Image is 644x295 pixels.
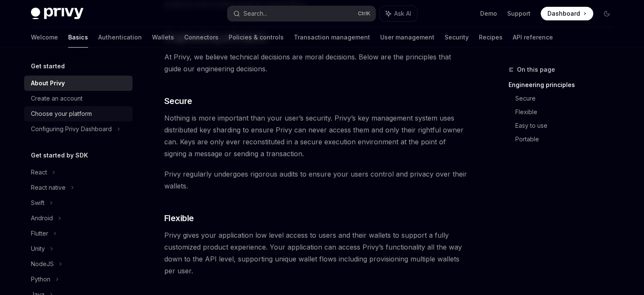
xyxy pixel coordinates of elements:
[24,76,133,91] a: About Privy
[445,27,469,48] a: Security
[31,78,65,88] div: About Privy
[24,106,133,121] a: Choose your platform
[394,9,411,18] span: Ask AI
[515,119,620,132] a: Easy to use
[164,95,192,107] span: Secure
[358,10,370,17] span: Ctrl K
[513,27,553,48] a: API reference
[31,274,50,284] div: Python
[507,9,531,18] a: Support
[31,183,66,193] div: React native
[68,27,88,48] a: Basics
[479,27,503,48] a: Recipes
[480,9,497,18] a: Demo
[515,105,620,119] a: Flexible
[229,27,284,48] a: Policies & controls
[380,27,434,48] a: User management
[600,7,614,20] button: Toggle dark mode
[31,167,47,177] div: React
[227,6,376,21] button: Search...CtrlK
[164,168,470,192] span: Privy regularly undergoes rigorous audits to ensure your users control and privacy over their wal...
[164,212,194,224] span: Flexible
[152,27,174,48] a: Wallets
[31,259,54,269] div: NodeJS
[31,61,65,71] h5: Get started
[31,213,53,223] div: Android
[517,65,555,75] span: On this page
[515,92,620,105] a: Secure
[164,112,470,160] span: Nothing is more important than your user’s security. Privy’s key management system uses distribut...
[31,244,45,254] div: Unity
[547,9,580,18] span: Dashboard
[515,132,620,146] a: Portable
[31,109,92,119] div: Choose your platform
[509,78,620,92] a: Engineering principles
[164,51,470,75] span: At Privy, we believe technical decisions are moral decisions. Below are the principles that guide...
[31,93,83,104] div: Create an account
[243,8,267,19] div: Search...
[380,6,417,21] button: Ask AI
[31,228,48,239] div: Flutter
[31,27,58,48] a: Welcome
[31,124,112,134] div: Configuring Privy Dashboard
[184,27,218,48] a: Connectors
[31,8,83,20] img: dark logo
[164,229,470,277] span: Privy gives your application low level access to users and their wallets to support a fully custo...
[294,27,370,48] a: Transaction management
[24,91,133,106] a: Create an account
[31,150,88,160] h5: Get started by SDK
[541,7,593,20] a: Dashboard
[98,27,142,48] a: Authentication
[31,198,44,208] div: Swift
